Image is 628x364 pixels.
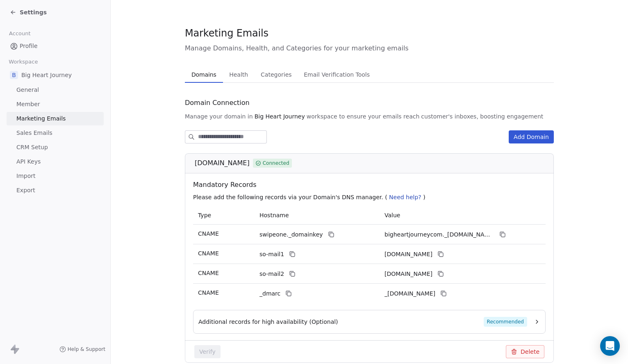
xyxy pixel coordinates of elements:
[16,157,41,166] span: API Keys
[255,112,305,121] span: Big Heart Journey
[198,270,219,276] span: CNAME
[257,69,295,80] span: Categories
[385,270,432,278] span: bigheartjourneycom2.swipeone.email
[7,83,104,97] a: General
[193,193,549,201] p: Please add the following records via your Domain's DNS manager. ( )
[198,250,219,257] span: CNAME
[188,69,220,80] span: Domains
[7,141,104,154] a: CRM Setup
[198,317,540,327] button: Additional records for high availability (Optional)Recommended
[198,289,219,296] span: CNAME
[385,212,400,218] span: Value
[16,100,40,109] span: Member
[5,56,41,68] span: Workspace
[421,112,543,121] span: customer's inboxes, boosting engagement
[259,230,323,239] span: swipeone._domainkey
[484,317,527,327] span: Recommended
[385,289,435,298] span: _dmarc.swipeone.email
[259,289,280,298] span: _dmarc
[259,270,284,278] span: so-mail2
[20,8,47,16] span: Settings
[7,98,104,111] a: Member
[385,230,494,239] span: bigheartjourneycom._domainkey.swipeone.email
[68,346,105,353] span: Help & Support
[16,143,48,152] span: CRM Setup
[16,172,35,180] span: Import
[10,71,18,79] span: B
[5,27,34,40] span: Account
[263,159,289,167] span: Connected
[16,186,35,195] span: Export
[198,230,219,237] span: CNAME
[7,39,104,53] a: Profile
[185,27,268,39] span: Marketing Emails
[185,98,250,108] span: Domain Connection
[7,169,104,183] a: Import
[194,345,221,358] button: Verify
[198,211,250,220] p: Type
[259,250,284,259] span: so-mail1
[185,43,554,53] span: Manage Domains, Health, and Categories for your marketing emails
[16,114,66,123] span: Marketing Emails
[7,184,104,197] a: Export
[385,250,432,259] span: bigheartjourneycom1.swipeone.email
[300,69,373,80] span: Email Verification Tools
[59,346,105,353] a: Help & Support
[193,180,549,190] span: Mandatory Records
[7,126,104,140] a: Sales Emails
[198,318,338,326] span: Additional records for high availability (Optional)
[506,345,544,358] button: Delete
[21,71,72,79] span: Big Heart Journey
[259,212,289,218] span: Hostname
[16,86,39,94] span: General
[389,194,421,200] span: Need help?
[600,336,620,356] div: Open Intercom Messenger
[226,69,251,80] span: Health
[509,130,554,143] button: Add Domain
[7,112,104,125] a: Marketing Emails
[307,112,420,121] span: workspace to ensure your emails reach
[7,155,104,168] a: API Keys
[185,112,253,121] span: Manage your domain in
[10,8,47,16] a: Settings
[16,129,52,137] span: Sales Emails
[20,42,38,50] span: Profile
[195,158,250,168] span: [DOMAIN_NAME]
